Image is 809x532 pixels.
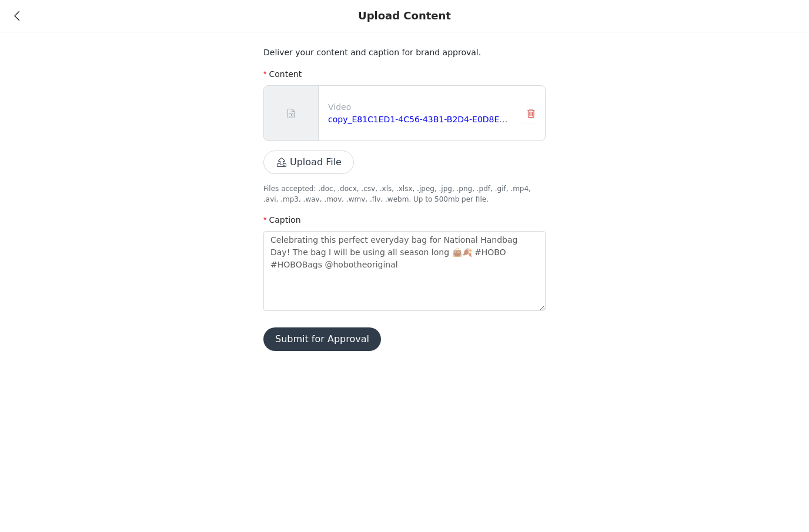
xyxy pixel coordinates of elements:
span: Upload File [263,158,354,168]
button: Submit for Approval [263,327,381,351]
p: Deliver your content and caption for brand approval. [263,46,546,59]
p: Files accepted: .doc, .docx, .csv, .xls, .xlsx, .jpeg, .jpg, .png, .pdf, .gif, .mp4, .avi, .mp3, ... [263,183,546,205]
p: Video [328,101,512,113]
button: Upload File [263,150,354,174]
label: Content [263,69,302,79]
label: Caption [263,215,301,225]
a: copy_E81C1ED1-4C56-43B1-B2D4-E0D8E4EDC37B.MOV [328,115,560,124]
div: Upload Content [358,9,451,22]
